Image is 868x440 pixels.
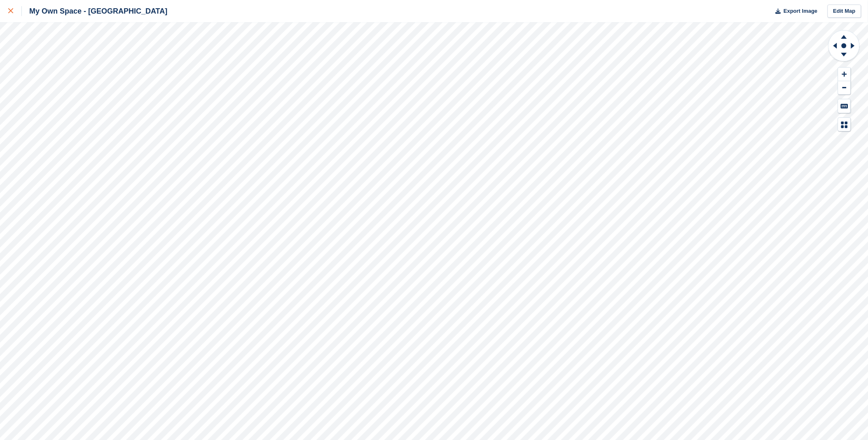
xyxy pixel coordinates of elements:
a: Edit Map [828,5,861,18]
div: My Own Space - [GEOGRAPHIC_DATA] [22,6,167,16]
span: Export Image [784,7,817,15]
button: Zoom Out [838,81,851,95]
button: Zoom In [838,68,851,81]
button: Map Legend [838,118,851,131]
button: Keyboard Shortcuts [838,99,851,113]
button: Export Image [771,5,818,18]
